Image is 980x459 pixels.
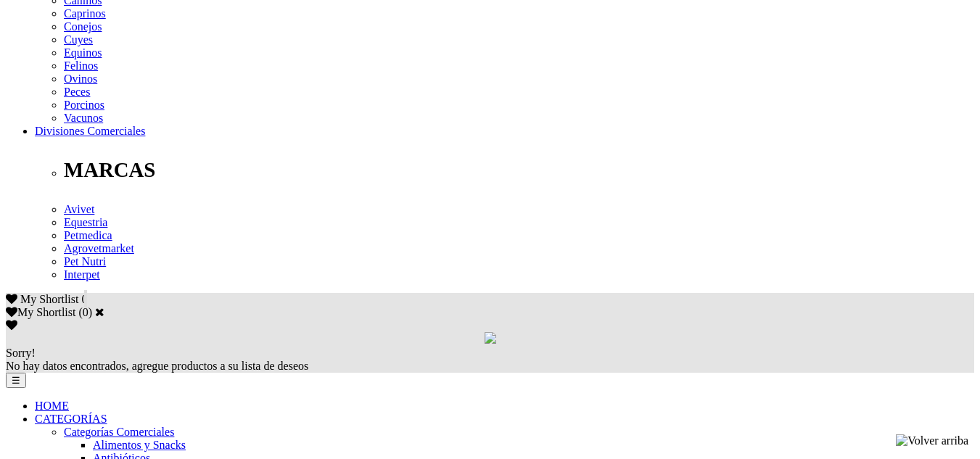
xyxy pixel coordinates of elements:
a: Petmedica [64,229,112,241]
a: Agrovetmarket [64,242,134,255]
a: Cuyes [64,33,93,46]
a: Divisiones Comerciales [35,125,145,137]
a: Pet Nutri [64,255,106,268]
span: 0 [81,293,87,305]
label: My Shortlist [6,306,75,318]
div: No hay datos encontrados, agregue productos a su lista de deseos [6,347,974,373]
a: Peces [64,86,90,98]
p: MARCAS [64,158,974,182]
a: Conejos [64,20,102,33]
img: Volver arriba [896,434,968,447]
iframe: Brevo live chat [7,302,250,452]
img: loading.gif [485,332,496,344]
a: Avivet [64,203,94,215]
span: My Shortlist [20,293,78,305]
a: Interpet [64,268,100,281]
a: Equinos [64,46,102,59]
a: Ovinos [64,73,97,85]
a: Felinos [64,59,98,72]
span: Sorry! [6,347,36,359]
a: Porcinos [64,99,104,111]
button: ☰ [6,373,26,388]
a: Vacunos [64,112,103,124]
a: Equestria [64,216,107,228]
a: Caprinos [64,7,106,20]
